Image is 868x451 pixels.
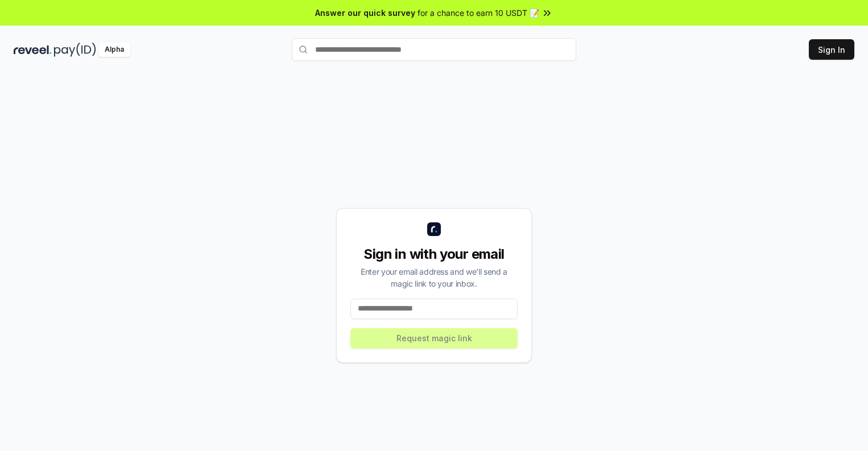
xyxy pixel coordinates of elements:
[54,43,96,57] img: pay_id
[14,43,52,57] img: reveel_dark
[315,7,415,19] span: Answer our quick survey
[809,39,854,60] button: Sign In
[98,43,130,57] div: Alpha
[350,266,518,289] div: Enter your email address and we’ll send a magic link to your inbox.
[350,245,518,263] div: Sign in with your email
[427,222,441,236] img: logo_small
[418,7,539,19] span: for a chance to earn 10 USDT 📝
